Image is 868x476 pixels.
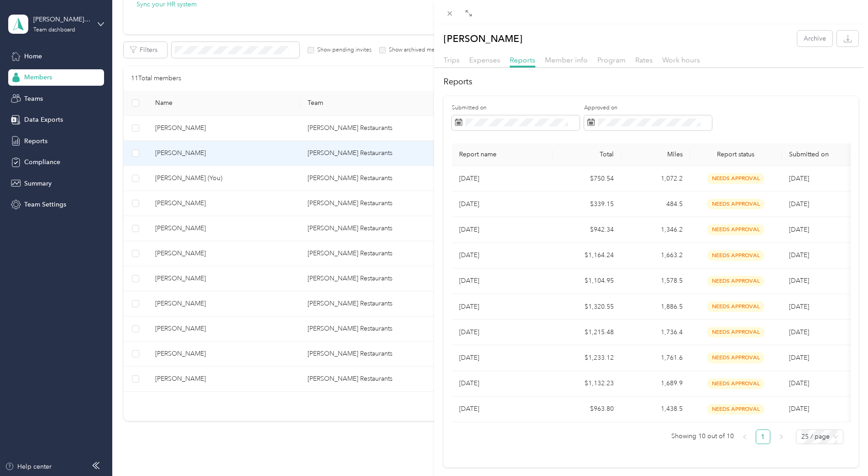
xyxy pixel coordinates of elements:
[597,56,626,64] span: Program
[737,429,752,444] li: Previous Page
[774,429,789,444] button: right
[779,434,784,440] span: right
[444,76,858,88] h2: Reports
[707,327,764,337] span: needs approval
[553,294,622,320] td: $1,320.55
[459,327,545,337] p: [DATE]
[797,31,832,47] button: Archive
[459,378,545,388] p: [DATE]
[756,430,770,444] a: 1
[817,425,868,476] iframe: Everlance-gr Chat Button Frame
[459,174,545,184] p: [DATE]
[621,269,690,294] td: 1,578.5
[621,243,690,269] td: 1,663.2
[444,56,460,64] span: Trips
[621,320,690,345] td: 1,736.4
[621,397,690,422] td: 1,438.5
[452,104,580,112] label: Submitted on
[459,353,545,363] p: [DATE]
[635,56,653,64] span: Rates
[553,371,622,397] td: $1,132.23
[621,191,690,217] td: 484.5
[756,429,770,444] li: 1
[545,56,588,64] span: Member info
[697,150,774,158] span: Report status
[782,143,851,166] th: Submitted on
[789,200,809,208] span: [DATE]
[459,199,545,209] p: [DATE]
[789,328,809,336] span: [DATE]
[621,371,690,397] td: 1,689.9
[789,226,809,233] span: [DATE]
[459,225,545,235] p: [DATE]
[707,276,764,286] span: needs approval
[621,345,690,371] td: 1,761.6
[707,199,764,209] span: needs approval
[789,354,809,362] span: [DATE]
[707,352,764,363] span: needs approval
[742,434,748,440] span: left
[553,397,622,422] td: $963.80
[459,250,545,260] p: [DATE]
[459,404,545,414] p: [DATE]
[789,277,809,285] span: [DATE]
[737,429,752,444] button: left
[553,320,622,345] td: $1,215.48
[553,191,622,217] td: $339.15
[774,429,789,444] li: Next Page
[459,302,545,312] p: [DATE]
[628,150,683,158] div: Miles
[671,429,734,443] span: Showing 10 out of 10
[584,104,712,112] label: Approved on
[796,429,843,444] div: Page Size
[560,150,614,158] div: Total
[789,251,809,259] span: [DATE]
[510,56,535,64] span: Reports
[444,31,523,47] p: [PERSON_NAME]
[553,345,622,371] td: $1,233.12
[452,143,553,166] th: Report name
[662,56,700,64] span: Work hours
[553,243,622,269] td: $1,164.24
[707,404,764,414] span: needs approval
[789,405,809,413] span: [DATE]
[789,379,809,387] span: [DATE]
[801,430,838,444] span: 25 / page
[789,303,809,310] span: [DATE]
[621,166,690,191] td: 1,072.2
[707,301,764,312] span: needs approval
[621,294,690,320] td: 1,886.5
[553,166,622,191] td: $750.54
[459,276,545,286] p: [DATE]
[707,250,764,261] span: needs approval
[789,175,809,182] span: [DATE]
[469,56,500,64] span: Expenses
[553,217,622,243] td: $942.34
[621,217,690,243] td: 1,346.2
[707,378,764,389] span: needs approval
[553,269,622,294] td: $1,104.95
[707,224,764,235] span: needs approval
[707,173,764,184] span: needs approval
